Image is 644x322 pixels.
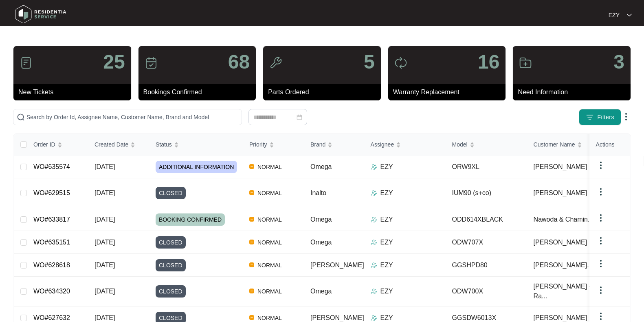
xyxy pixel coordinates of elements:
a: WO#633817 [33,216,70,223]
span: [PERSON_NAME] [310,314,364,321]
img: dropdown arrow [596,311,606,321]
span: [DATE] [95,216,115,223]
td: ODW707X [446,231,527,254]
img: dropdown arrow [596,187,606,197]
th: Created Date [88,134,149,155]
span: Priority [249,140,267,149]
p: New Tickets [18,87,131,97]
span: CLOSED [156,187,186,199]
span: [DATE] [95,239,115,246]
span: Created Date [95,140,128,149]
img: icon [269,56,282,69]
span: Brand [310,140,325,149]
img: filter icon [586,113,594,121]
span: [PERSON_NAME] ... [534,188,594,198]
span: Customer Name [534,140,575,149]
span: Assignee [371,140,394,149]
img: icon [394,56,407,69]
p: EZY [380,162,393,172]
td: ODW700X [446,277,527,306]
th: Customer Name [527,134,609,155]
img: dropdown arrow [621,112,631,122]
a: WO#627632 [33,314,70,321]
span: NORMAL [254,260,285,270]
img: icon [20,56,33,69]
span: NORMAL [254,286,285,296]
img: dropdown arrow [596,285,606,295]
p: 3 [613,52,624,72]
span: [DATE] [95,262,115,269]
span: CLOSED [156,236,186,249]
td: GGSHPD80 [446,254,527,277]
span: Status [156,140,172,149]
img: Vercel Logo [249,190,254,195]
th: Status [149,134,243,155]
span: [PERSON_NAME] [534,238,587,247]
span: [DATE] [95,288,115,295]
span: [DATE] [95,163,115,170]
span: [PERSON_NAME] [310,262,364,269]
span: NORMAL [254,162,285,172]
img: Assigner Icon [371,315,377,321]
a: WO#629515 [33,189,70,196]
img: Assigner Icon [371,239,377,246]
img: dropdown arrow [596,213,606,223]
span: Omega [310,239,332,246]
img: Vercel Logo [249,315,254,320]
a: WO#635151 [33,239,70,246]
p: Need Information [518,87,631,97]
img: dropdown arrow [596,160,606,170]
a: WO#634320 [33,288,70,295]
img: dropdown arrow [596,259,606,269]
img: Assigner Icon [371,216,377,223]
img: icon [145,56,158,69]
span: [PERSON_NAME] - Ra... [534,282,598,301]
span: Omega [310,288,332,295]
span: Omega [310,216,332,223]
p: Bookings Confirmed [143,87,256,97]
input: Search by Order Id, Assignee Name, Customer Name, Brand and Model [26,113,238,122]
img: Vercel Logo [249,217,254,222]
span: [PERSON_NAME]... [534,260,593,270]
img: Vercel Logo [249,262,254,267]
span: Order ID [33,140,55,149]
span: NORMAL [254,215,285,224]
td: ODD614XBLACK [446,208,527,231]
span: Filters [597,113,614,122]
td: IUM90 (s+co) [446,178,527,208]
img: Vercel Logo [249,240,254,244]
p: Parts Ordered [268,87,381,97]
th: Assignee [364,134,446,155]
span: ADDITIONAL INFORMATION [156,161,237,173]
span: NORMAL [254,188,285,198]
span: CLOSED [156,259,186,271]
img: Assigner Icon [371,164,377,170]
span: Inalto [310,189,326,196]
p: EZY [380,286,393,296]
span: [PERSON_NAME] [534,162,587,172]
span: CLOSED [156,285,186,298]
img: dropdown arrow [627,13,632,17]
img: icon [519,56,532,69]
p: Warranty Replacement [393,87,506,97]
td: ORW9XL [446,155,527,178]
span: Omega [310,163,332,170]
img: dropdown arrow [596,236,606,246]
p: EZY [380,260,393,270]
img: Vercel Logo [249,289,254,293]
span: Model [452,140,468,149]
span: [DATE] [95,189,115,196]
button: filter iconFilters [579,109,621,125]
th: Brand [304,134,364,155]
img: Assigner Icon [371,190,377,196]
p: 16 [478,52,499,72]
th: Priority [243,134,304,155]
a: WO#635574 [33,163,70,170]
p: 68 [228,52,250,72]
p: EZY [609,11,620,19]
img: Assigner Icon [371,262,377,269]
p: 5 [364,52,375,72]
span: NORMAL [254,238,285,247]
img: residentia service logo [12,2,69,27]
img: search-icon [17,113,25,121]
